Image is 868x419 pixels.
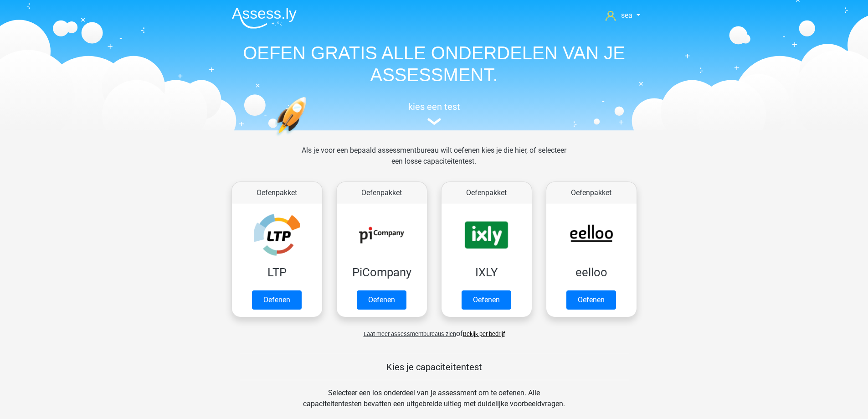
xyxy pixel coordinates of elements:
[357,290,406,310] a: Oefenen
[232,7,297,29] img: Assessly
[427,118,441,125] img: assessment
[252,290,302,310] a: Oefenen
[225,101,644,112] h5: kies een test
[225,42,644,86] h1: OEFEN GRATIS ALLE ONDERDELEN VAN JE ASSESSMENT.
[240,362,629,372] h5: Kies je capaciteitentest
[602,10,643,21] a: sea
[275,97,342,179] img: oefenen
[621,11,632,20] span: sea
[462,290,511,310] a: Oefenen
[225,321,644,339] div: of
[294,145,574,178] div: Als je voor een bepaald assessmentbureau wilt oefenen kies je die hier, of selecteer een losse ca...
[364,331,456,337] span: Laat meer assessmentbureaus zien
[463,331,505,337] a: Bekijk per bedrijf
[225,101,644,125] a: kies een test
[566,290,616,310] a: Oefenen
